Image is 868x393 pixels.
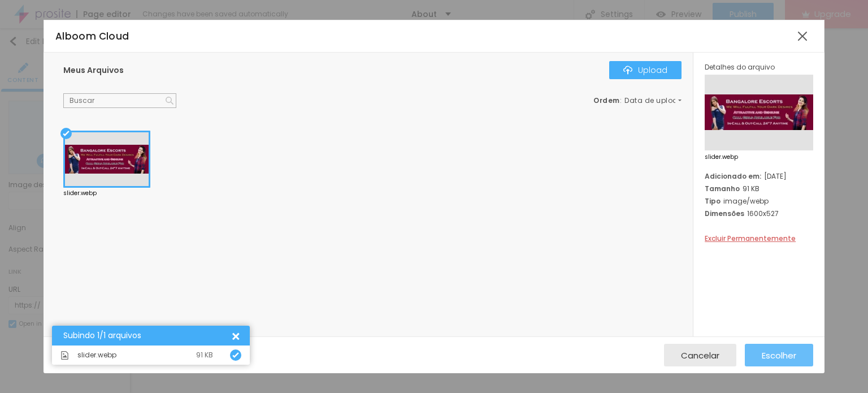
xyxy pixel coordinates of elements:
[609,61,682,79] button: IconeUpload
[623,66,667,75] div: Upload
[166,97,173,105] img: Icone
[664,344,736,366] button: Cancelar
[705,196,813,206] div: image/webp
[705,154,813,160] span: slider.webp
[762,351,796,360] span: Escolher
[681,351,719,360] span: Cancelar
[63,64,124,76] span: Meus Arquivos
[55,29,129,43] span: Alboom Cloud
[705,209,744,218] span: Dimensões
[624,97,683,104] span: Data de upload
[232,352,239,359] img: Icone
[77,352,116,359] span: slider.webp
[63,93,176,108] input: Buscar
[705,196,721,206] span: Tipo
[623,66,632,75] img: Icone
[705,184,740,193] span: Tamanho
[593,97,682,104] div: :
[196,352,213,359] div: 91 KB
[705,171,813,181] div: [DATE]
[63,331,230,340] div: Subindo 1/1 arquivos
[63,191,150,196] div: slider.webp
[705,62,775,72] span: Detalhes do arquivo
[705,234,796,243] span: Excluir Permanentemente
[745,344,813,366] button: Escolher
[593,96,620,105] span: Ordem
[60,351,69,360] img: Icone
[705,171,761,181] span: Adicionado em:
[705,184,813,193] div: 91 KB
[705,209,813,218] div: 1600x527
